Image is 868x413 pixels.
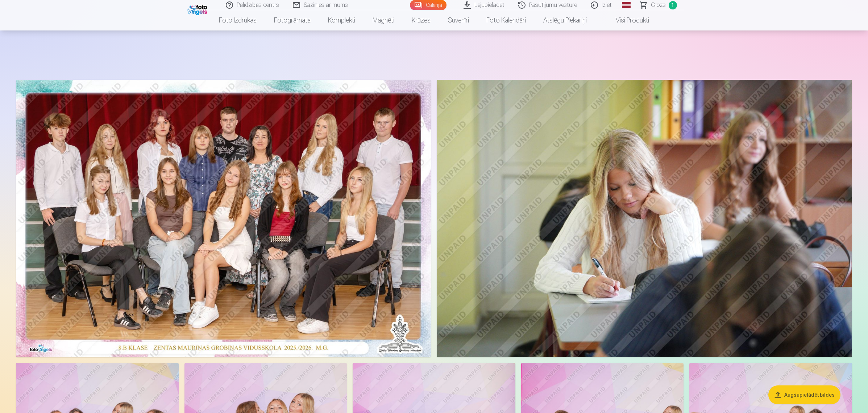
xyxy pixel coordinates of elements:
img: /fa1 [187,3,209,15]
span: 1 [669,1,677,9]
a: Foto izdrukas [210,10,265,30]
a: Magnēti [364,10,403,30]
a: Visi produkti [595,10,658,30]
span: Grozs [651,1,666,9]
a: Foto kalendāri [478,10,535,30]
a: Atslēgu piekariņi [535,10,595,30]
a: Komplekti [319,10,364,30]
button: Augšupielādēt bildes [768,385,840,404]
a: Suvenīri [439,10,478,30]
a: Krūzes [403,10,439,30]
a: Fotogrāmata [265,10,319,30]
